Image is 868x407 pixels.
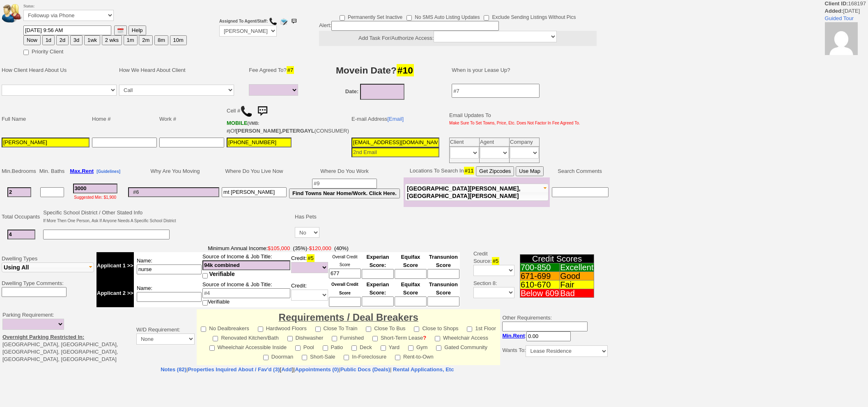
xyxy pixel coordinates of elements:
font: Equifax Score [401,254,420,268]
input: In-Foreclosure [344,355,349,360]
input: 1st Email - Question #0 [351,138,439,147]
center: Add Task For/Authorize Access: [319,31,597,46]
input: Priority Client [23,50,29,55]
td: Home # [91,102,158,136]
nobr: Wants To: [502,347,608,353]
center: | | | | [0,366,614,373]
input: Furnished [332,336,337,341]
font: Overall Credit Score [332,255,357,267]
input: Deck [351,345,357,351]
td: Specific School District / Other Stated Info [42,208,177,226]
input: Short-Sale [302,355,307,360]
button: Find Towns Near Home/Work. Click Here. [289,189,400,198]
label: Doorman [263,351,293,361]
input: #4 [202,288,290,298]
td: Name: [134,279,202,307]
b: T-Mobile USA, Inc. [227,120,259,134]
label: Dishwasher [287,332,324,342]
td: Work # [158,102,225,136]
td: Total Occupants [0,208,42,226]
td: Bad [560,289,594,298]
input: Ask Customer: Do You Know Your Overall Credit Score [329,269,361,278]
span: #7 [287,66,294,74]
td: Min. Baths [38,165,66,177]
font: $120,000 [309,245,331,251]
td: Name: [134,252,202,279]
input: Pool [295,345,301,351]
label: Deck [351,342,372,351]
a: [Email] [387,116,404,122]
label: Pool [295,342,314,351]
label: Yard [381,342,400,351]
td: Credit: [291,252,328,279]
input: Yard [381,345,386,351]
button: Using All [2,262,94,272]
img: sms.png [254,103,271,120]
b: [ ] [188,366,294,373]
td: 700-850 [520,263,559,272]
input: #2 [7,230,35,239]
font: Transunion Score [429,281,458,296]
input: Rent-to-Own [395,355,400,360]
input: Wheelchair Access [435,336,440,341]
td: Dwelling Types Dwelling Type Comments: [0,244,95,308]
input: Hardwood Floors [258,327,263,332]
button: 2m [139,35,153,45]
button: 1m [124,35,138,45]
a: Appointments (0) [295,366,339,373]
td: Other Requirements: [500,309,610,365]
label: Rent-to-Own [395,351,434,361]
span: #11 [464,167,475,175]
a: Properties Inquired About / Fav'd (3) [188,366,280,373]
input: #9 [312,179,377,189]
label: Permanently Set Inactive [340,11,402,21]
font: $105,000 [268,245,290,251]
b: Max. [70,168,94,174]
img: compose_email.png [280,17,288,25]
font: Make Sure To Set Towns, Price, Etc. Does Not Factor In Fee Agreed To. [449,121,580,125]
b: Added: [825,8,843,14]
font: If More Then One Person, Ask If Anyone Needs A Specific School District [43,218,176,223]
img: call.png [269,17,277,25]
button: 1d [42,35,55,45]
span: Verifiable [209,271,235,277]
label: 1st Floor [467,323,496,332]
input: Doorman [263,355,269,360]
td: Source of Income & Job Title: Verifiable [202,279,291,307]
font: (35%) [293,245,308,251]
font: Experian Score: [366,281,389,296]
b: Client ID: [825,0,848,7]
td: Company [510,138,540,147]
label: Close To Train [315,323,358,332]
label: Short-Sale [302,351,335,361]
td: How We Heard About Client [118,58,243,83]
img: sms.png [290,17,298,25]
input: Close to Shops [414,327,419,332]
td: Email Updates To [443,102,581,136]
button: Use Map [516,166,544,176]
nobr: Locations To Search In [410,168,544,174]
input: No SMS Auto Listing Updates [406,15,412,21]
span: #5 [492,257,499,265]
font: Suggested Min: $1,900 [74,195,116,200]
span: #5 [307,254,314,262]
td: Source of Income & Job Title: [202,252,291,279]
input: Ask Customer: Do You Know Your Transunion Credit Score [427,269,459,279]
button: 8m [154,35,168,45]
input: Ask Customer: Do You Know Your Experian Credit Score [362,297,394,306]
b: [Guidelines] [96,169,120,174]
td: Cell # Of (CONSUMER) [225,102,350,136]
label: Exclude Sending Listings Without Pics [484,11,576,21]
label: Gym [408,342,427,351]
img: [calendar icon] [117,28,124,34]
input: Exclude Sending Listings Without Pics [484,15,489,21]
input: Ask Customer: Do You Know Your Overall Credit Score [329,297,361,307]
td: Has Pets [294,208,321,226]
input: #8 [222,187,287,197]
td: Search Comments [550,165,610,177]
td: Excellent [560,263,594,272]
label: Furnished [332,332,364,342]
button: Now [23,35,41,45]
span: Bedrooms [12,168,36,174]
font: (40%) [334,245,349,251]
